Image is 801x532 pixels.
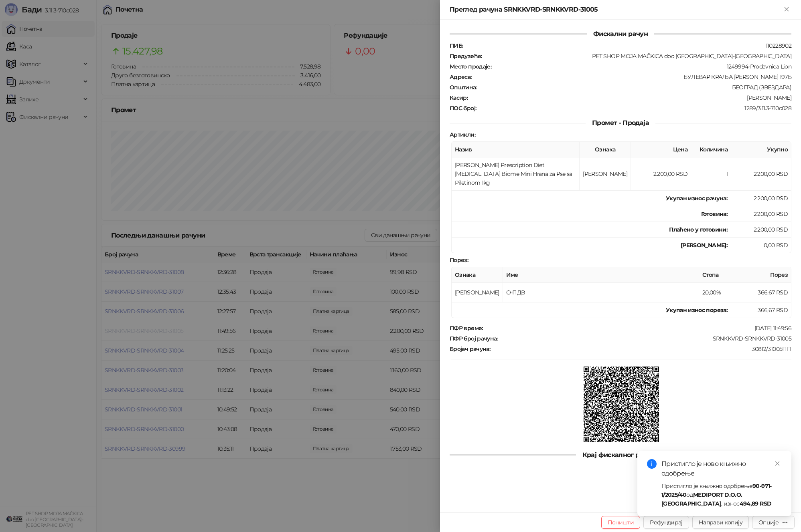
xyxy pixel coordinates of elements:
div: 1249994-Prodavnica Lion [492,63,792,70]
div: SRNKKVRD-SRNKKVRD-31005 [499,335,792,342]
strong: ПОС број : [450,105,476,112]
strong: Место продаје : [450,63,491,70]
button: Направи копију [692,516,749,529]
button: Поништи [601,516,641,529]
strong: Укупан износ рачуна : [666,195,728,202]
th: Име [503,267,699,283]
div: БУЛЕВАР КРАЉА [PERSON_NAME] 197Б [472,73,792,81]
button: Рефундирај [643,516,689,529]
td: [PERSON_NAME] [580,157,631,191]
td: 2.200,00 RSD [731,206,791,222]
div: PET SHOP MOJA MAČKICA doo [GEOGRAPHIC_DATA]-[GEOGRAPHIC_DATA] [483,52,792,60]
strong: MEDIPORT D.O.O. [GEOGRAPHIC_DATA] [661,491,742,507]
div: БЕОГРАД (ЗВЕЗДАРА) [478,84,792,91]
strong: 494,89 RSD [740,500,772,507]
span: Направи копију [699,519,742,526]
strong: ПФР време : [450,324,483,332]
th: Ознака [580,142,631,157]
strong: ПФР број рачуна : [450,335,498,342]
th: Цена [631,142,691,157]
th: Количина [691,142,731,157]
td: [PERSON_NAME] [452,283,503,302]
td: 0,00 RSD [731,238,791,253]
strong: Предузеће : [450,52,482,60]
div: Пристигло је књижно одобрење од , износ [661,482,782,508]
div: Пристигло је ново књижно одобрење [661,459,782,478]
strong: ПИБ : [450,42,463,49]
img: QR код [584,367,659,442]
a: Close [773,459,782,468]
strong: Плаћено у готовини: [669,226,728,233]
td: 366,67 RSD [731,283,791,302]
strong: Артикли : [450,131,475,138]
td: 2.200,00 RSD [631,157,691,191]
td: 366,67 RSD [731,302,791,318]
strong: Готовина : [701,210,728,218]
td: [PERSON_NAME] Prescription Diet [MEDICAL_DATA] Biome Mini Hrana za Pse sa Piletinom 1kg [452,157,580,191]
strong: Адреса : [450,73,472,81]
strong: 90-971-1/2025/40 [661,482,772,498]
th: Ознака [452,267,503,283]
strong: Бројач рачуна : [450,345,490,353]
td: 2.200,00 RSD [731,222,791,238]
div: 1289/3.11.3-710c028 [477,105,792,112]
button: Close [782,5,791,14]
div: [PERSON_NAME] [468,94,792,101]
div: [DATE] 11:49:56 [484,324,792,332]
strong: Укупан износ пореза: [666,306,728,314]
div: 110228902 [464,42,792,49]
span: Фискални рачун [587,30,654,38]
span: close [775,461,780,466]
strong: [PERSON_NAME]: [681,242,728,249]
td: 2.200,00 RSD [731,191,791,206]
td: 20,00% [699,283,731,302]
span: info-circle [647,459,657,469]
button: Опције [752,516,795,529]
strong: Порез : [450,256,468,264]
th: Укупно [731,142,791,157]
div: Преглед рачуна SRNKKVRD-SRNKKVRD-31005 [450,5,782,14]
th: Стопа [699,267,731,283]
th: Назив [452,142,580,157]
td: 1 [691,157,731,191]
strong: Касир : [450,94,468,101]
td: 2.200,00 RSD [731,157,791,191]
td: О-ПДВ [503,283,699,302]
div: 30812/31005ПП [491,345,792,353]
th: Порез [731,267,791,283]
span: Промет - Продаја [586,119,655,127]
strong: Општина : [450,84,477,91]
span: Крај фискалног рачуна [576,451,665,459]
div: Опције [758,519,779,526]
